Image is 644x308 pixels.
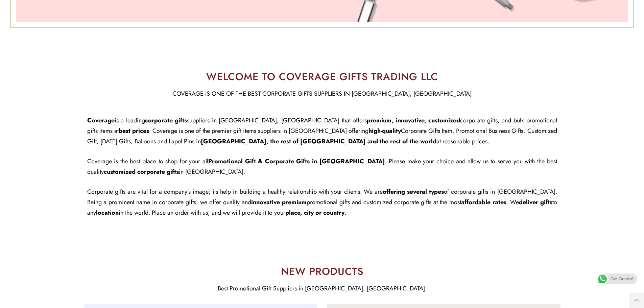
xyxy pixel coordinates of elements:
[149,126,369,135] span: . Coverage is one of the premier gift items suppliers in [GEOGRAPHIC_DATA] offering
[87,187,383,196] span: Corporate gifts are vital for a company’s image; its help in building a healthy relationship with...
[285,208,344,217] span: place, city or country
[104,167,179,176] span: customized corporate gifts
[84,266,560,277] h2: NEW PRODUCTS
[436,137,489,146] span: at reasonable prices.
[87,126,557,146] span: Corporate Gifts Item, Promotional Business Gifts, Customized Gift, [DATE] Gifts, Balloons and Lap...
[87,187,557,207] span: of corporate gifts in [GEOGRAPHIC_DATA]. Being a prominent name in corporate gifts, we offer qual...
[96,208,119,217] span: location
[201,137,436,146] span: [GEOGRAPHIC_DATA], the rest of [GEOGRAPHIC_DATA] and the rest of the world
[119,126,149,135] span: best prices
[383,187,444,196] span: offering several types
[87,116,557,135] span: corporate gifts, and bulk promotional gifts items at
[115,116,145,125] span: is a leading
[307,198,461,207] span: promotional gifts and customized corporate gifts at the most
[367,116,460,125] span: premium, innovative, customized
[87,198,557,217] span: to any
[368,126,401,135] span: high-quality
[344,208,346,217] span: .
[145,116,187,125] span: corporate gifts
[87,89,557,99] p: COVERAGE IS ONE OF THE BEST CORPORATE GIFTS SUPPLIERS IN [GEOGRAPHIC_DATA], [GEOGRAPHIC_DATA]
[87,116,115,125] strong: Coverage
[179,167,245,176] span: in [GEOGRAPHIC_DATA].
[87,157,208,166] span: Coverage is the best place to shop for your all
[87,157,557,176] span: . Please make your choice and allow us to serve you with the best quality
[84,283,560,294] div: Best Promotional Gift Suppliers in [GEOGRAPHIC_DATA], [GEOGRAPHIC_DATA].
[87,72,557,82] h2: WELCOME TO COVERAGE GIFTS TRADING LLC​
[119,208,285,217] span: in the world. Place an order with us, and we will provide it to your
[208,157,385,166] span: Promotional Gift & Corporate Gifts in [GEOGRAPHIC_DATA]
[187,116,367,125] span: suppliers in [GEOGRAPHIC_DATA], [GEOGRAPHIC_DATA] that offers
[251,198,307,207] span: innovative premium
[611,274,633,284] span: Get Quotes!
[461,198,506,207] span: affordable rates
[506,198,519,207] span: . We
[519,198,552,207] span: deliver gifts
